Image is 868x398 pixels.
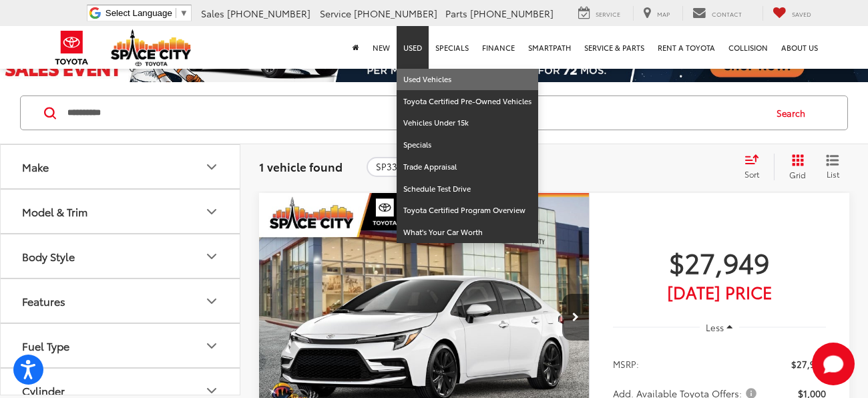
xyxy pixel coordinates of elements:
div: Features [22,294,65,307]
div: Model & Trim [204,204,220,220]
button: List View [816,154,849,180]
span: Map [657,9,670,18]
svg: Start Chat [812,343,855,385]
img: Space City Toyota [111,29,191,66]
img: Toyota [47,26,97,69]
a: Collision [722,26,775,69]
div: Body Style [204,248,220,264]
span: Service [320,7,351,20]
input: Search by Make, Model, or Keyword [66,97,764,129]
span: ▼ [180,8,188,18]
span: Sales [201,7,224,20]
div: Make [204,159,220,175]
button: Toggle Chat Window [812,343,855,385]
span: $27,949 [613,245,826,278]
a: Home [346,26,366,69]
span: $27,949 [791,357,826,371]
span: ​ [176,8,176,18]
button: Search [764,96,825,130]
a: Select Language​ [105,8,188,18]
a: Map [633,6,680,21]
span: [PHONE_NUMBER] [470,7,554,20]
a: Toyota Certified Program Overview [397,200,538,222]
button: Select sort value [738,154,774,180]
div: Features [204,293,220,309]
span: MSRP: [613,357,639,371]
span: Sort [744,168,759,180]
button: Fuel TypeFuel Type [1,324,241,367]
a: Specials [429,26,475,69]
div: Make [22,160,49,173]
button: Body StyleBody Style [1,234,241,278]
span: Select Language [105,8,172,18]
span: [DATE] Price [613,285,826,298]
button: Less [700,315,740,339]
div: Body Style [22,250,75,262]
a: Contact [682,6,752,21]
button: FeaturesFeatures [1,279,241,323]
span: List [826,168,839,180]
span: Parts [445,7,467,20]
a: Used [397,26,429,69]
span: Service [596,9,620,18]
a: Schedule Test Drive [397,178,538,200]
button: Next image [562,294,589,341]
button: Model & TrimModel & Trim [1,190,241,233]
a: My Saved Vehicles [763,6,821,21]
a: About Us [775,26,825,69]
button: MakeMake [1,145,241,188]
div: Fuel Type [22,339,69,352]
a: Vehicles Under 15k [397,112,538,134]
a: Used Vehicles [397,69,538,91]
a: Specials [397,134,538,156]
a: Trade Appraisal [397,156,538,178]
div: Fuel Type [204,338,220,354]
button: remove SP33B613*O [367,157,449,177]
a: Service [568,6,630,21]
span: Saved [792,9,811,18]
button: Grid View [774,154,816,180]
span: Contact [712,9,742,18]
a: What's Your Car Worth [397,222,538,243]
span: Less [706,321,724,333]
span: [PHONE_NUMBER] [354,7,437,20]
span: Grid [789,169,806,180]
span: 1 vehicle found [259,158,343,174]
a: Service & Parts [578,26,651,69]
a: SmartPath [521,26,578,69]
div: Cylinder [22,384,65,397]
a: Finance [475,26,521,69]
a: Toyota Certified Pre-Owned Vehicles [397,91,538,113]
a: Rent a Toyota [651,26,722,69]
span: [PHONE_NUMBER] [227,7,310,20]
span: SP33B613*O [376,162,428,172]
div: Model & Trim [22,205,87,218]
a: New [366,26,397,69]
